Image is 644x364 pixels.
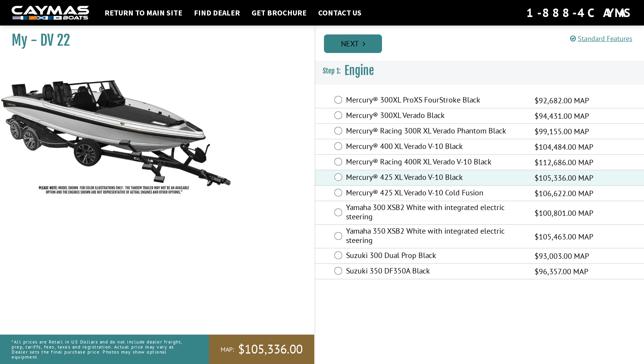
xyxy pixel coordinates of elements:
[534,141,593,153] span: $104,484.00 MAP
[534,110,589,122] span: $94,431.00 MAP
[534,250,589,262] span: $93,003.00 MAP
[534,172,593,184] span: $105,336.00 MAP
[322,33,644,53] ul: Pagination
[534,231,593,243] span: $105,463.00 MAP
[346,251,525,262] label: Suzuki 300 Dual Prop Black
[221,345,234,354] span: MAP:
[534,266,588,277] span: $96,357.00 MAP
[534,188,593,199] span: $106,622.00 MAP
[324,34,382,53] a: Next
[346,111,525,122] label: Mercury® 300XL Verado Black
[314,8,365,18] a: Contact Us
[12,6,89,20] img: white-logo-c9c8dbefe5ff5ceceb0f0178aa75bf4bb51f6bca0971e226c86eb53dfe498488.png
[346,95,525,106] label: Mercury® 300XL ProXS FourStroke Black
[346,188,525,199] label: Mercury® 425 XL Verado V-10 Cold Fusion
[209,335,314,364] a: MAP:$105,336.00
[534,95,589,106] span: $92,682.00 MAP
[346,226,525,247] label: Yamaha 350 XSB2 White with integrated electric steering
[315,56,644,85] h3: Engine
[534,157,593,168] span: $112,686.00 MAP
[190,8,244,18] a: Find Dealer
[526,4,632,21] div: 1-888-4CAYMAS
[534,207,593,219] span: $100,801.00 MAP
[346,126,525,137] label: Mercury® Racing 300R XL Verado Phantom Black
[12,335,192,364] p: *All prices are Retail in US Dollars and do not include dealer freight, prep, tariffs, fees, taxe...
[346,157,525,168] label: Mercury® Racing 400R XL Verado V-10 Black
[346,142,525,153] label: Mercury® 400 XL Verado V-10 Black
[248,8,310,18] a: Get Brochure
[101,8,186,18] a: Return to main site
[346,173,525,184] label: Mercury® 425 XL Verado V-10 Black
[346,266,525,277] label: Suzuki 350 DF350A Black
[346,203,525,223] label: Yamaha 300 XSB2 White with integrated electric steering
[238,341,303,357] span: $105,336.00
[570,34,632,43] a: Standard Features
[12,32,295,49] h1: My - DV 22
[534,126,589,137] span: $99,155.00 MAP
